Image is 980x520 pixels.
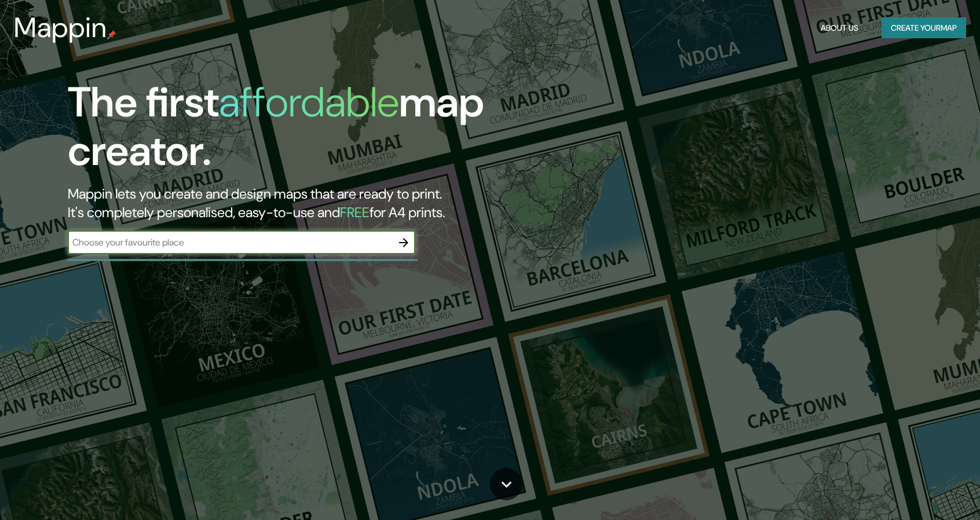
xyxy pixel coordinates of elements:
h1: The first map creator. [68,78,558,185]
img: mappin-pin [107,30,116,39]
button: Create yourmap [882,17,966,39]
h1: affordable [219,75,399,129]
iframe: Help widget launcher [877,475,967,507]
h2: Mappin lets you create and design maps that are ready to print. It's completely personalised, eas... [68,185,558,222]
input: Choose your favourite place [68,236,392,249]
h5: FREE [340,203,370,221]
button: About Us [816,17,863,39]
h3: Mappin [14,12,107,44]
